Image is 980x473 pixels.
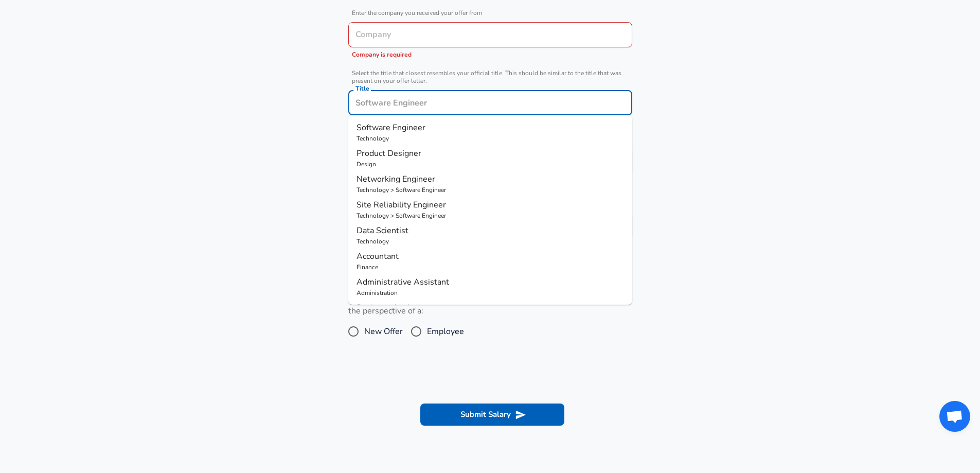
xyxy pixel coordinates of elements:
[357,134,624,143] p: Technology
[357,302,421,313] span: Business Analyst
[357,225,408,236] span: Data Scientist
[357,288,624,297] p: Administration
[357,173,435,185] span: Networking Engineer
[348,9,632,17] span: Enter the company you received your offer from
[420,404,564,425] button: Submit Salary
[357,185,624,195] p: Technology > Software Engineer
[357,122,425,133] span: Software Engineer
[348,69,632,85] span: Select the title that closest resembles your official title. This should be similar to the title ...
[357,160,624,169] p: Design
[352,50,412,59] span: Company is required
[357,276,449,288] span: Administrative Assistant
[355,85,369,92] label: Title
[357,262,624,272] p: Finance
[427,325,464,338] span: Employee
[353,95,628,111] input: Software Engineer
[357,148,421,159] span: Product Designer
[939,401,970,432] div: Open chat
[357,211,624,220] p: Technology > Software Engineer
[353,27,628,43] input: Google
[348,293,486,317] label: These compensation details are from the perspective of a:
[364,325,403,338] span: New Offer
[357,251,399,262] span: Accountant
[357,237,624,246] p: Technology
[357,199,446,211] span: Site Reliability Engineer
